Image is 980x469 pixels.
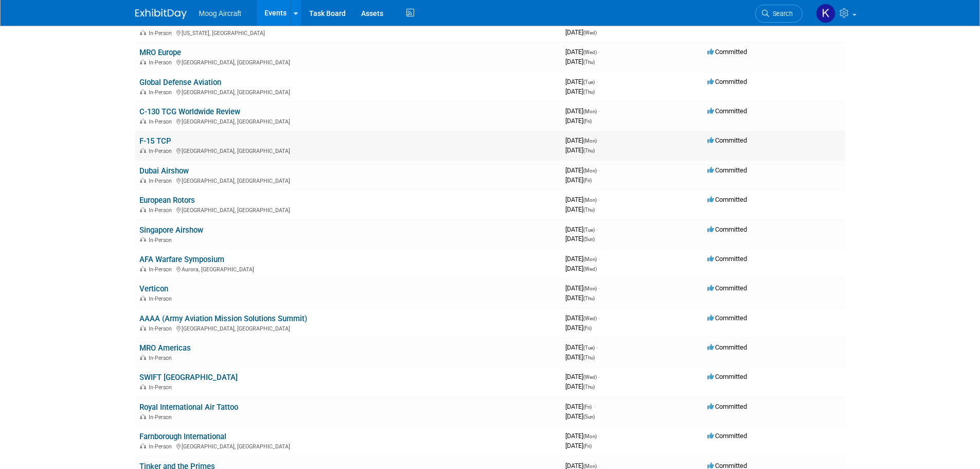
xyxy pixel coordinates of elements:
div: [GEOGRAPHIC_DATA], [GEOGRAPHIC_DATA] [139,205,557,214]
span: [DATE] [565,196,600,203]
span: - [598,196,600,203]
span: In-Person [149,89,175,96]
span: - [598,48,600,56]
span: - [598,107,600,115]
span: (Thu) [583,89,595,95]
span: (Mon) [583,197,597,203]
span: Moog Aircraft [199,9,241,18]
span: [DATE] [565,117,592,125]
span: - [596,343,598,351]
span: [DATE] [565,58,595,65]
img: In-Person Event [140,178,146,183]
span: (Mon) [583,168,597,173]
span: (Mon) [583,463,597,469]
span: Committed [707,284,747,292]
a: MRO Americas [139,343,191,353]
img: In-Person Event [140,148,146,153]
span: [DATE] [565,412,595,420]
span: (Fri) [583,325,592,331]
a: Search [755,5,803,23]
span: (Wed) [583,266,597,272]
a: C-130 TCG Worldwide Review [139,107,240,116]
a: AUSA [139,19,159,28]
img: In-Person Event [140,296,146,301]
span: - [593,403,595,410]
span: (Fri) [583,178,592,183]
span: (Thu) [583,384,595,390]
span: Committed [707,314,747,322]
span: In-Person [149,118,175,125]
img: In-Person Event [140,325,146,331]
span: - [598,432,600,440]
img: In-Person Event [140,89,146,94]
span: (Thu) [583,59,595,65]
span: - [598,136,600,144]
span: [DATE] [565,235,595,242]
span: In-Person [149,178,175,184]
span: In-Person [149,59,175,66]
span: Committed [707,225,747,233]
span: (Tue) [583,227,595,233]
span: (Mon) [583,109,597,114]
div: [GEOGRAPHIC_DATA], [GEOGRAPHIC_DATA] [139,117,557,125]
img: In-Person Event [140,59,146,64]
div: [US_STATE], [GEOGRAPHIC_DATA] [139,28,557,37]
span: (Tue) [583,345,595,351]
a: Royal International Air Tattoo [139,403,238,412]
span: (Wed) [583,49,597,55]
span: In-Person [149,207,175,214]
span: [DATE] [565,136,600,144]
img: In-Person Event [140,207,146,212]
span: [DATE] [565,442,592,449]
span: - [598,284,600,292]
span: In-Person [149,30,175,37]
span: In-Person [149,266,175,273]
span: - [598,373,600,380]
span: [DATE] [565,324,592,332]
span: [DATE] [565,353,595,361]
span: [DATE] [565,88,595,95]
img: In-Person Event [140,237,146,242]
span: (Tue) [583,79,595,85]
span: Committed [707,78,747,85]
a: AAAA (Army Aviation Mission Solutions Summit) [139,314,307,323]
span: (Mon) [583,256,597,262]
span: Committed [707,48,747,56]
span: In-Person [149,355,175,361]
span: [DATE] [565,265,597,272]
span: (Mon) [583,138,597,144]
div: [GEOGRAPHIC_DATA], [GEOGRAPHIC_DATA] [139,176,557,184]
a: Dubai Airshow [139,166,189,176]
span: (Thu) [583,296,595,301]
span: Committed [707,196,747,203]
span: [DATE] [565,166,600,174]
span: - [596,225,598,233]
span: (Fri) [583,118,592,124]
img: In-Person Event [140,384,146,389]
div: [GEOGRAPHIC_DATA], [GEOGRAPHIC_DATA] [139,146,557,154]
span: (Mon) [583,286,597,291]
span: Committed [707,403,747,410]
span: [DATE] [565,205,595,213]
img: In-Person Event [140,118,146,124]
span: (Thu) [583,355,595,360]
span: In-Person [149,414,175,421]
span: (Wed) [583,316,597,321]
span: [DATE] [565,28,597,36]
a: Singapore Airshow [139,225,203,235]
span: [DATE] [565,403,595,410]
span: In-Person [149,325,175,332]
span: - [598,166,600,174]
span: Committed [707,166,747,174]
img: In-Person Event [140,443,146,448]
img: In-Person Event [140,266,146,271]
span: (Fri) [583,404,592,410]
a: Farnborough International [139,432,226,441]
span: Committed [707,255,747,263]
a: Global Defense Aviation [139,78,221,87]
span: [DATE] [565,373,600,380]
a: AFA Warfare Symposium [139,255,224,264]
span: [DATE] [565,107,600,115]
span: (Thu) [583,207,595,213]
span: Committed [707,432,747,440]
